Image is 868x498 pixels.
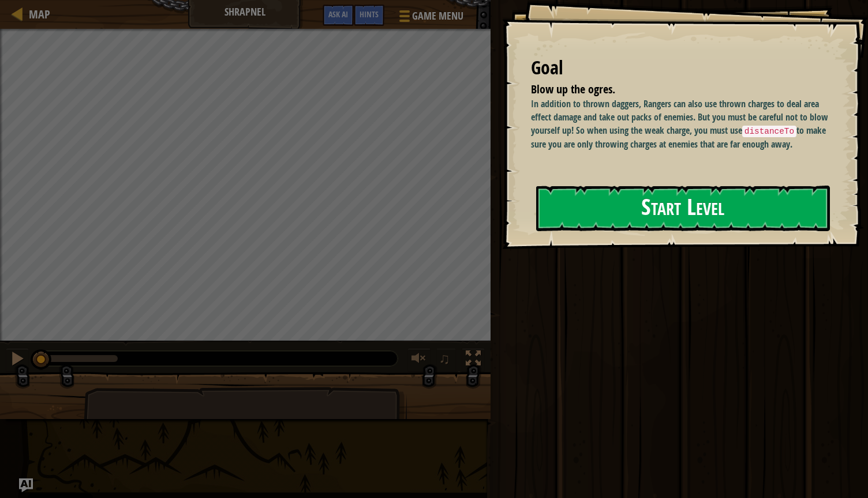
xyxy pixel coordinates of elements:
[328,9,348,20] span: Ask AI
[531,81,615,97] span: Blow up the ogres.
[407,348,431,372] button: Adjust volume
[742,126,796,137] code: distanceTo
[29,6,50,22] span: Map
[536,186,830,231] button: Start Level
[436,348,456,372] button: ♫
[6,348,29,372] button: ⌘ + P: Pause
[323,5,354,26] button: Ask AI
[531,55,828,81] div: Goal
[412,9,463,24] span: Game Menu
[531,97,836,150] p: In addition to thrown daggers, Rangers can also use thrown charges to deal area effect damage and...
[19,478,33,492] button: Ask AI
[23,6,50,22] a: Map
[360,9,379,20] span: Hints
[390,5,470,32] button: Game Menu
[517,81,825,98] li: Blow up the ogres.
[439,350,450,367] span: ♫
[462,348,485,372] button: Toggle fullscreen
